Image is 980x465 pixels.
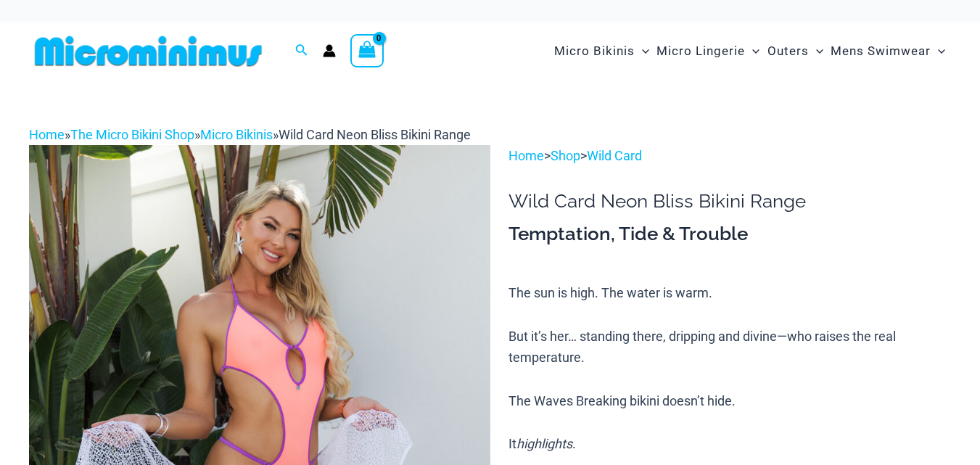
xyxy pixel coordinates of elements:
[200,127,273,142] a: Micro Bikinis
[656,33,745,70] span: Micro Lingerie
[548,27,951,75] nav: Site Navigation
[587,148,642,163] a: Wild Card
[745,33,759,70] span: Menu Toggle
[931,33,945,70] span: Menu Toggle
[764,29,827,73] a: OutersMenu ToggleMenu Toggle
[295,42,308,60] a: Search icon link
[323,44,336,57] a: Account icon link
[508,222,951,247] h3: Temptation, Tide & Trouble
[29,35,268,67] img: MM SHOP LOGO FLAT
[827,29,949,73] a: Mens SwimwearMenu ToggleMenu Toggle
[767,33,809,70] span: Outers
[551,148,580,163] a: Shop
[350,34,384,67] a: View Shopping Cart, empty
[551,29,653,73] a: Micro BikinisMenu ToggleMenu Toggle
[653,29,763,73] a: Micro LingerieMenu ToggleMenu Toggle
[809,33,823,70] span: Menu Toggle
[508,148,544,163] a: Home
[516,436,572,451] i: highlights
[279,127,471,142] span: Wild Card Neon Bliss Bikini Range
[508,190,951,213] h1: Wild Card Neon Bliss Bikini Range
[29,127,471,142] span: » » »
[508,145,951,167] p: > >
[831,33,931,70] span: Mens Swimwear
[554,33,635,70] span: Micro Bikinis
[70,127,194,142] a: The Micro Bikini Shop
[635,33,649,70] span: Menu Toggle
[29,127,65,142] a: Home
